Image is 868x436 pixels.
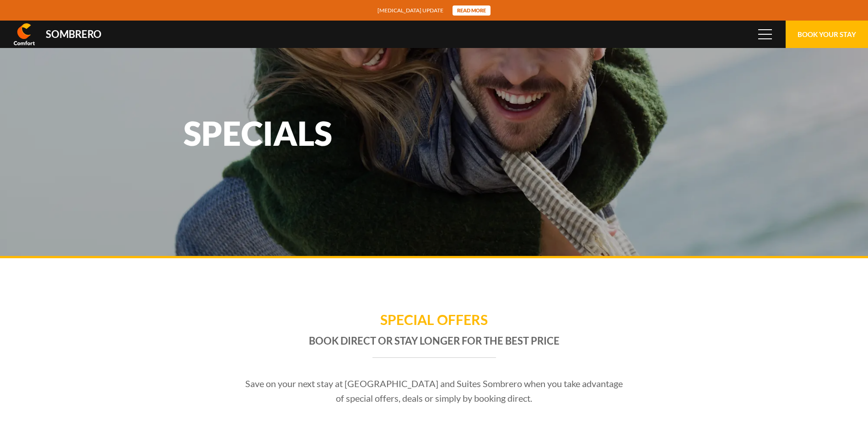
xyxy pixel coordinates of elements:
p: Save on your next stay at [GEOGRAPHIC_DATA] and Suites Sombrero when you take advantage of specia... [241,376,628,405]
span: [MEDICAL_DATA] update [377,6,443,15]
h1: Special Offers [219,310,649,333]
h2: Book direct or stay longer for the best price [219,333,649,358]
h1: Specials [183,117,435,149]
button: Book Your Stay [786,21,868,48]
img: Comfort Inn & Suites Sombrero [14,23,35,45]
div: Sombrero [46,29,102,39]
button: Menu [751,21,779,48]
span: Menu [758,29,772,39]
